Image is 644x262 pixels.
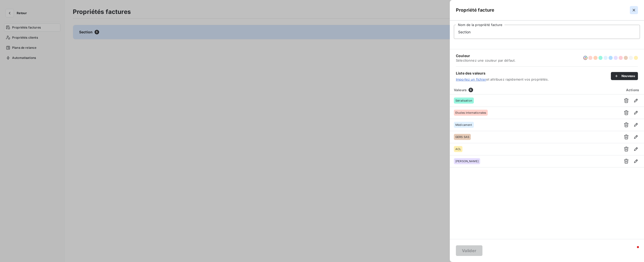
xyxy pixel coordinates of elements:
span: Etudes internationales [455,111,486,114]
span: 6 [469,88,473,92]
span: et attribuez rapidement vos propriétés. [456,77,611,81]
span: Liste des valeurs [456,71,611,76]
span: Sérialisation [455,99,472,102]
a: Importez un fichier [456,77,486,81]
span: [PERSON_NAME] [455,160,479,163]
input: placeholder [454,25,640,39]
span: Médicament [455,123,472,126]
span: Sélectionnez une couleur par défaut. [456,58,516,62]
span: Actions [626,88,639,92]
h5: Propriété facture [456,7,495,14]
span: GERS SAS [455,135,469,138]
div: Valeurs [451,87,617,92]
button: Valider [456,245,482,256]
iframe: Intercom live chat [627,245,639,257]
span: Couleur [456,53,516,58]
button: Nouveau [611,72,638,80]
span: ACL [455,148,461,151]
